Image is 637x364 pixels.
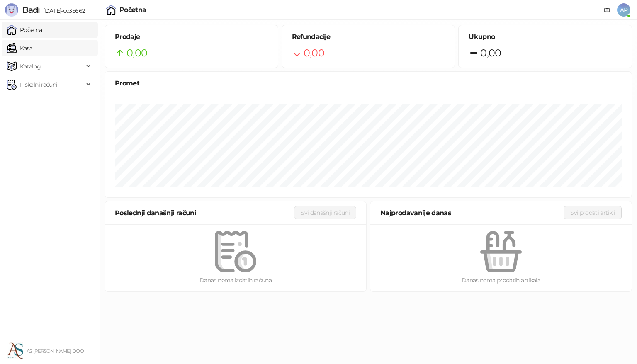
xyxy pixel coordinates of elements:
button: Svi prodati artikli [564,206,622,219]
span: Fiskalni računi [20,76,57,93]
div: Promet [115,78,622,88]
a: Početna [7,22,42,38]
h5: Ukupno [469,32,622,42]
div: Početna [119,7,146,13]
img: 64x64-companyLogo-72287c4f-3f5d-4d5a-b9e9-9639047b5d81.jpeg [7,342,23,359]
button: Svi današnji računi [294,206,356,219]
span: [DATE]-cc35662 [40,7,85,15]
img: Logo [5,3,18,17]
div: Danas nema izdatih računa [118,276,353,285]
span: 0,00 [480,45,501,61]
h5: Refundacije [292,32,445,42]
h5: Prodaje [115,32,268,42]
span: 0,00 [304,45,324,61]
div: Poslednji današnji računi [115,208,294,218]
span: Katalog [20,58,41,75]
span: AP [617,3,630,17]
small: AS [PERSON_NAME] DOO [27,348,84,354]
span: 0,00 [126,45,147,61]
a: Dokumentacija [601,3,614,17]
span: Badi [22,5,40,15]
div: Najprodavanije danas [380,208,564,218]
a: Kasa [7,40,32,56]
div: Danas nema prodatih artikala [384,276,618,285]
